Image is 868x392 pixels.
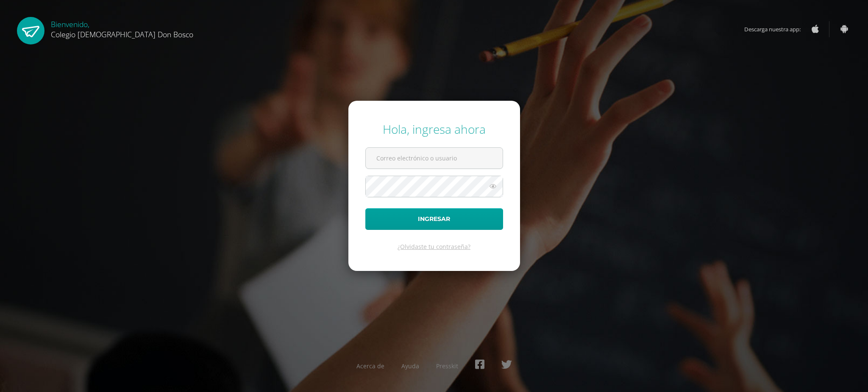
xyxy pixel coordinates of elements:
a: Ayuda [401,362,419,370]
span: Descarga nuestra app: [744,21,809,37]
div: Bienvenido, [51,17,193,39]
a: Presskit [436,362,458,370]
input: Correo electrónico o usuario [366,148,503,168]
span: Colegio [DEMOGRAPHIC_DATA] Don Bosco [51,29,193,39]
button: Ingresar [365,208,503,230]
a: Acerca de [356,362,384,370]
div: Hola, ingresa ahora [365,121,503,137]
a: ¿Olvidaste tu contraseña? [398,243,470,251]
